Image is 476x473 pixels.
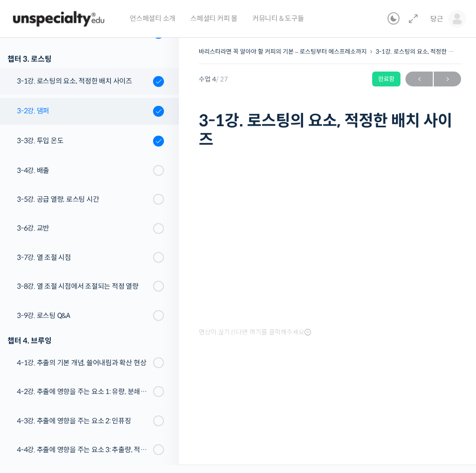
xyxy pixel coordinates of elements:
[17,310,150,321] div: 3-9강. 로스팅 Q&A
[17,357,150,368] div: 4-1강. 추출의 기본 개념, 쓸어내림과 확산 현상
[17,105,150,116] div: 3-2강. 댐퍼
[216,75,228,83] span: / 27
[7,334,164,347] div: 챕터 4. 브루잉
[31,330,37,338] span: 홈
[17,444,150,455] div: 4-4강. 추출에 영향을 주는 요소 3: 추출량, 적정 추출수의 양
[434,72,461,86] a: 다음→
[199,48,367,55] a: 바리스타라면 꼭 알아야 할 커피의 기본 – 로스팅부터 에스프레소까지
[430,14,443,23] span: 당근
[372,72,400,86] div: 완료함
[66,315,128,340] a: 대화
[17,223,150,234] div: 3-6강. 교반
[128,315,191,340] a: 설정
[405,72,433,86] a: ←이전
[17,252,150,263] div: 3-7강. 열 조절 시점
[17,386,150,397] div: 4-2강. 추출에 영향을 주는 요소 1: 유량, 분쇄도, 교반
[405,73,433,86] span: ←
[17,415,150,426] div: 4-3강. 추출에 영향을 주는 요소 2: 인퓨징
[154,330,165,338] span: 설정
[91,330,103,338] span: 대화
[17,165,150,176] div: 3-4강. 배출
[7,52,164,66] div: 챕터 3. 로스팅
[17,135,150,146] div: 3-3강. 투입 온도
[3,315,66,340] a: 홈
[17,281,150,292] div: 3-8강. 열 조절 시점에서 조절되는 적정 열량
[199,328,311,336] span: 영상이 끊기신다면 여기를 클릭해주세요
[199,111,461,150] h1: 3-1강. 로스팅의 요소, 적정한 배치 사이즈
[434,73,461,86] span: →
[199,76,228,82] span: 수업 4
[17,76,150,86] div: 3-1강. 로스팅의 요소, 적정한 배치 사이즈
[17,194,150,205] div: 3-5강. 공급 열량, 로스팅 시간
